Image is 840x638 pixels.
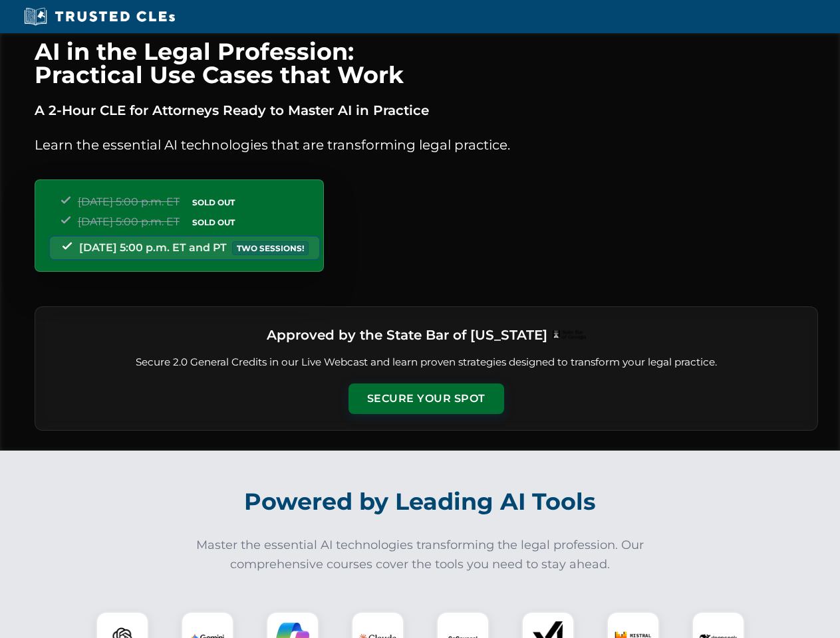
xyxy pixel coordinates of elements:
[188,195,239,209] span: SOLD OUT
[188,536,653,574] p: Master the essential AI technologies transforming the legal profession. Our comprehensive courses...
[51,355,801,370] p: Secure 2.0 General Credits in our Live Webcast and learn proven strategies designed to transform ...
[267,323,547,347] h3: Approved by the State Bar of [US_STATE]
[188,215,239,229] span: SOLD OUT
[35,134,818,156] p: Learn the essential AI technologies that are transforming legal practice.
[78,195,180,208] span: [DATE] 5:00 p.m. ET
[35,100,818,121] p: A 2-Hour CLE for Attorneys Ready to Master AI in Practice
[35,40,818,86] h1: AI in the Legal Profession: Practical Use Cases that Work
[553,330,586,340] img: Logo
[52,478,789,525] h2: Powered by Leading AI Tools
[20,7,179,27] img: Trusted CLEs
[78,215,180,228] span: [DATE] 5:00 p.m. ET
[349,383,504,414] button: Secure Your Spot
